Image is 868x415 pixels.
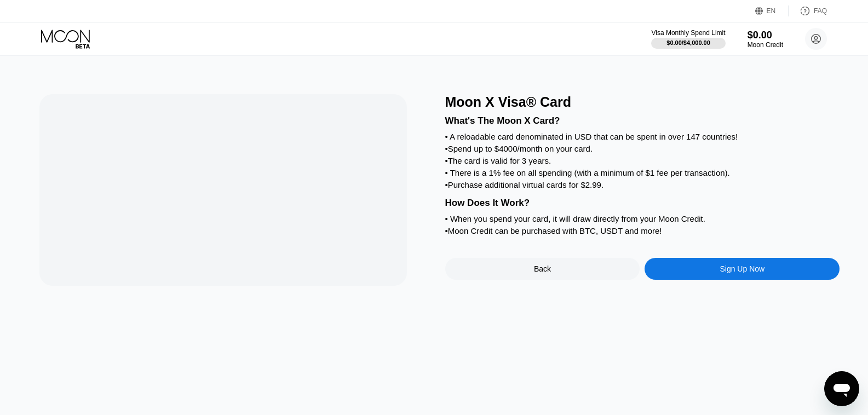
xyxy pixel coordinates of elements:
[445,94,840,110] div: Moon X Visa® Card
[789,5,827,16] div: FAQ
[445,168,840,177] div: • There is a 1% fee on all spending (with a minimum of $1 fee per transaction).
[814,7,827,15] div: FAQ
[445,214,840,223] div: • When you spend your card, it will draw directly from your Moon Credit.
[651,29,725,37] div: Visa Monthly Spend Limit
[748,30,783,49] div: $0.00Moon Credit
[445,198,840,209] div: How Does It Work?
[748,41,783,49] div: Moon Credit
[445,144,840,153] div: • Spend up to $4000/month on your card.
[445,180,840,189] div: • Purchase additional virtual cards for $2.99.
[445,116,840,126] div: What's The Moon X Card?
[445,258,640,280] div: Back
[445,226,840,235] div: • Moon Credit can be purchased with BTC, USDT and more!
[767,7,776,15] div: EN
[824,371,859,406] iframe: Button to launch messaging window
[720,264,764,273] div: Sign Up Now
[445,132,840,141] div: • A reloadable card denominated in USD that can be spent in over 147 countries!
[755,5,789,16] div: EN
[651,29,725,49] div: Visa Monthly Spend Limit$0.00/$4,000.00
[645,258,840,280] div: Sign Up Now
[445,156,840,165] div: • The card is valid for 3 years.
[534,264,551,273] div: Back
[748,30,783,41] div: $0.00
[666,39,710,46] div: $0.00 / $4,000.00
